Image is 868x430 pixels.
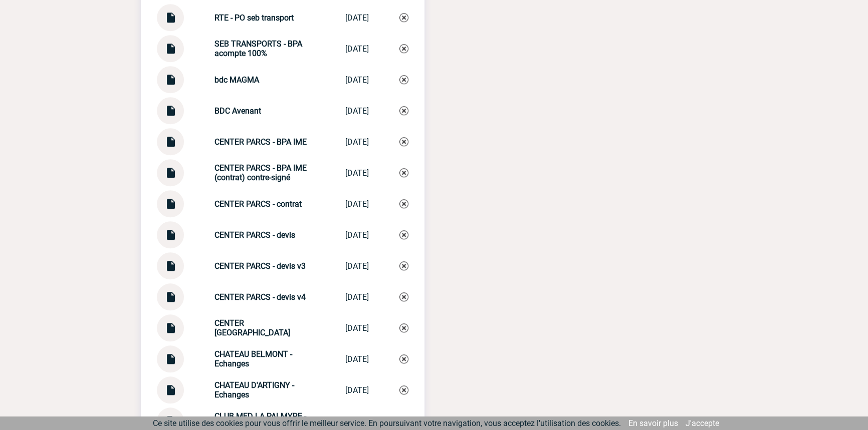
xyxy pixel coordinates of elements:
[214,163,307,182] strong: CENTER PARCS - BPA IME (contrat) contre-signé
[345,230,369,240] div: [DATE]
[214,349,292,368] strong: CHATEAU BELMONT - Echanges
[214,106,261,116] strong: BDC Avenant
[214,380,294,399] strong: CHATEAU D'ARTIGNY - Echanges
[399,137,408,146] img: Supprimer
[345,168,369,178] div: [DATE]
[686,418,719,428] a: J'accepte
[399,168,408,177] img: Supprimer
[214,292,306,302] strong: CENTER PARCS - devis v4
[399,292,408,301] img: Supprimer
[214,318,290,337] strong: CENTER [GEOGRAPHIC_DATA]
[399,230,408,239] img: Supprimer
[345,44,369,54] div: [DATE]
[214,199,302,209] strong: CENTER PARCS - contrat
[214,13,294,23] strong: RTE - PO seb transport
[399,106,408,115] img: Supprimer
[399,323,408,332] img: Supprimer
[345,385,369,395] div: [DATE]
[214,261,306,271] strong: CENTER PARCS - devis v3
[345,292,369,302] div: [DATE]
[345,199,369,209] div: [DATE]
[153,418,621,428] span: Ce site utilise des cookies pour vous offrir le meilleur service. En poursuivant votre navigation...
[214,39,302,58] strong: SEB TRANSPORTS - BPA acompte 100%
[399,354,408,363] img: Supprimer
[399,261,408,270] img: Supprimer
[399,44,408,53] img: Supprimer
[345,354,369,364] div: [DATE]
[399,75,408,84] img: Supprimer
[628,418,678,428] a: En savoir plus
[345,323,369,333] div: [DATE]
[345,261,369,271] div: [DATE]
[345,106,369,116] div: [DATE]
[399,13,408,22] img: Supprimer
[345,137,369,147] div: [DATE]
[214,75,259,85] strong: bdc MAGMA
[214,230,295,240] strong: CENTER PARCS - devis
[399,385,408,394] img: Supprimer
[214,137,307,147] strong: CENTER PARCS - BPA IME
[399,199,408,208] img: Supprimer
[345,75,369,85] div: [DATE]
[345,13,369,23] div: [DATE]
